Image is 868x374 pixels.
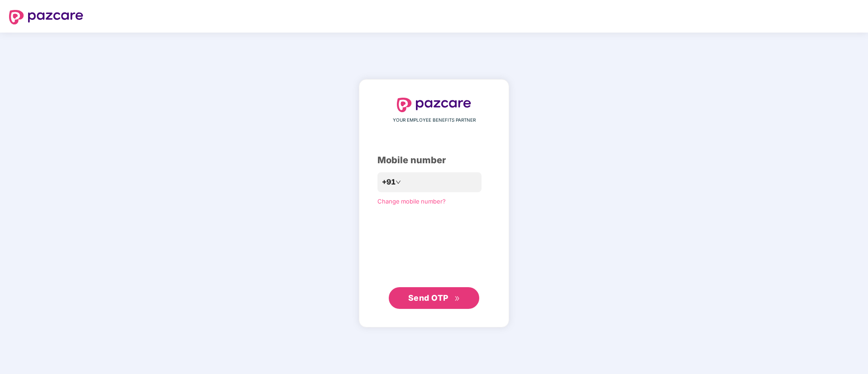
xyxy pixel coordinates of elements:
[382,176,396,188] span: +91
[393,117,476,124] span: YOUR EMPLOYEE BENEFITS PARTNER
[408,293,448,303] span: Send OTP
[377,153,491,167] div: Mobile number
[396,180,401,185] span: down
[397,98,471,112] img: logo
[377,198,446,205] a: Change mobile number?
[389,287,479,309] button: Send OTPdouble-right
[454,296,460,302] span: double-right
[9,10,83,24] img: logo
